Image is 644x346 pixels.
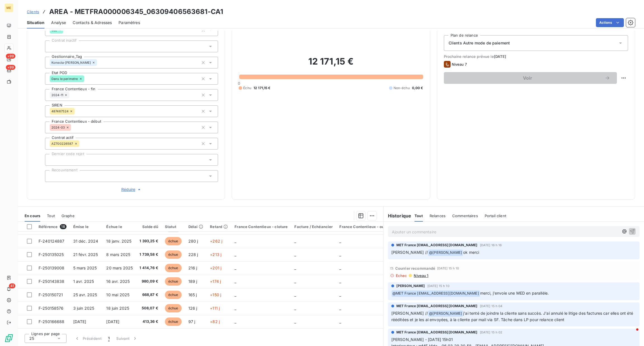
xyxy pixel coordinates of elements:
[243,86,251,91] span: Échu
[51,126,65,129] span: 2024-03
[6,54,15,59] span: +99
[239,56,423,73] h2: 12 171,15 €
[49,7,223,17] h3: AREA - METFRA000006345_06309406563681-CA1
[444,54,628,59] span: Prochaine relance prévue le
[165,237,182,245] span: échue
[412,86,423,91] span: 0,00 €
[452,214,478,218] span: Commentaires
[210,252,221,257] span: +213 j
[235,292,236,297] span: _
[75,109,79,114] input: Ajouter une valeur
[51,77,78,80] span: Dans le perimetre
[165,250,182,259] span: échue
[394,86,410,91] span: Non-échu
[39,306,64,311] span: F-250158576
[485,214,506,218] span: Portail client
[235,252,236,257] span: _
[39,239,65,243] span: F-240124887
[6,65,15,70] span: +99
[383,212,411,219] h6: Historique
[106,266,133,270] span: 20 mars 2025
[165,264,182,272] span: échue
[415,214,423,218] span: Tout
[188,279,197,284] span: 189 j
[396,304,478,309] span: MET France [EMAIL_ADDRESS][DOMAIN_NAME]
[139,252,158,257] span: 1 739,58 €
[4,334,13,343] img: Logo LeanPay
[294,319,296,324] span: _
[4,3,13,12] div: ME
[396,330,478,335] span: MET France [EMAIL_ADDRESS][DOMAIN_NAME]
[235,266,236,270] span: _
[235,224,288,229] div: France Contentieux - cloture
[235,319,236,324] span: _
[391,311,634,322] span: j'ai tenté de joindre la cliente sans succès. J'ai annulé le litige des factures car elles ont ét...
[235,306,236,311] span: _
[121,187,142,192] span: Réduire
[51,142,73,145] span: AZ700226587
[391,311,428,316] span: [PERSON_NAME] //
[139,292,158,298] span: 668,87 €
[413,273,428,278] span: Niveau 1
[39,266,65,270] span: F-250139008
[188,252,198,257] span: 228 j
[50,174,54,179] input: Ajouter une valeur
[339,319,341,324] span: _
[480,291,549,295] span: merci, j'envoie une MED en parallèle.
[108,336,110,341] span: 1
[430,214,446,218] span: Relances
[480,243,502,247] span: [DATE] 16 h 16
[480,304,503,308] span: [DATE] 15 h 04
[339,224,397,229] div: France Contentieux - ouverture
[73,252,98,257] span: 21 févr. 2025
[188,319,195,324] span: 97 j
[45,186,218,193] button: Réduire
[69,93,74,98] input: Ajouter une valeur
[428,250,463,256] span: @ [PERSON_NAME]
[188,224,203,229] div: Délai
[596,18,624,27] button: Actions
[51,61,91,64] span: Konecta-[PERSON_NAME]
[106,224,133,229] div: Échue le
[73,292,97,297] span: 25 avr. 2025
[51,20,66,25] span: Analyse
[106,279,130,284] span: 16 avr. 2025
[79,141,84,146] input: Ajouter une valeur
[480,331,503,334] span: [DATE] 15 h 02
[294,306,296,311] span: _
[139,305,158,311] span: 508,07 €
[238,81,240,86] span: 0
[113,333,141,344] button: Suivant
[210,319,220,324] span: +82 j
[50,44,54,49] input: Ajouter une valeur
[451,76,605,80] span: Voir
[254,86,271,91] span: 12 171,15 €
[210,292,221,297] span: +150 j
[73,319,86,324] span: [DATE]
[119,20,140,25] span: Paramètres
[139,319,158,324] span: 413,36 €
[188,239,198,243] span: 280 j
[139,238,158,244] span: 1 393,25 €
[139,265,158,271] span: 1 414,76 €
[106,306,129,311] span: 18 juin 2025
[339,266,341,270] span: _
[39,292,63,297] span: F-250150721
[27,9,39,15] a: Clients
[294,239,296,243] span: _
[39,319,65,324] span: F-250166688
[396,243,478,248] span: MET France [EMAIL_ADDRESS][DOMAIN_NAME]
[73,20,112,25] span: Contacts & Adresses
[188,266,197,270] span: 216 j
[235,279,236,284] span: _
[73,224,100,229] div: Émise le
[25,214,40,218] span: En cours
[39,279,65,284] span: F-250143838
[437,267,459,270] span: [DATE] 15 h 10
[50,157,54,162] input: Ajouter une valeur
[47,214,55,218] span: Tout
[428,311,463,317] span: @ [PERSON_NAME]
[396,273,407,278] span: Echec
[339,252,341,257] span: _
[106,292,129,297] span: 10 mai 2025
